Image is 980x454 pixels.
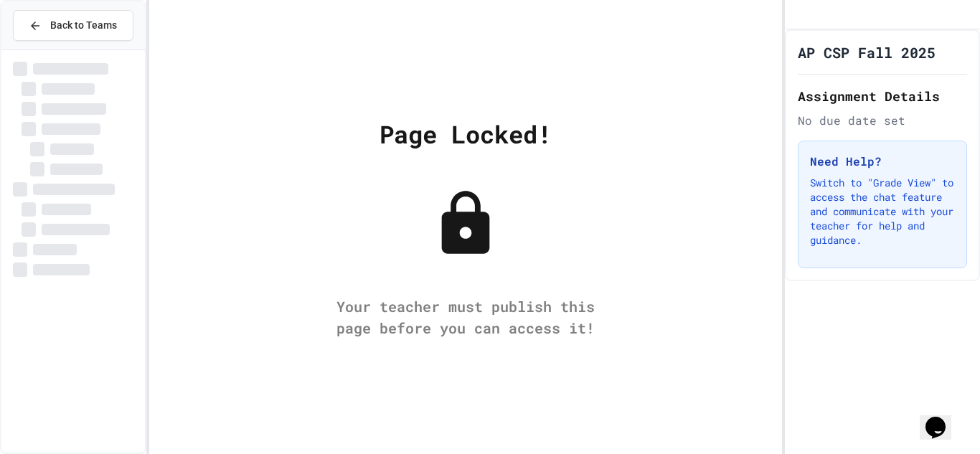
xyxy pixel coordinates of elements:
[798,112,967,129] div: No due date set
[810,153,955,170] h3: Need Help?
[920,397,966,440] iframe: chat widget
[798,86,967,106] h2: Assignment Details
[810,176,955,247] p: Switch to "Grade View" to access the chat feature and communicate with your teacher for help and ...
[798,42,936,62] h1: AP CSP Fall 2025
[322,295,609,339] div: Your teacher must publish this page before you can access it!
[13,10,133,41] button: Back to Teams
[50,18,117,33] span: Back to Teams
[380,115,552,152] div: Page Locked!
